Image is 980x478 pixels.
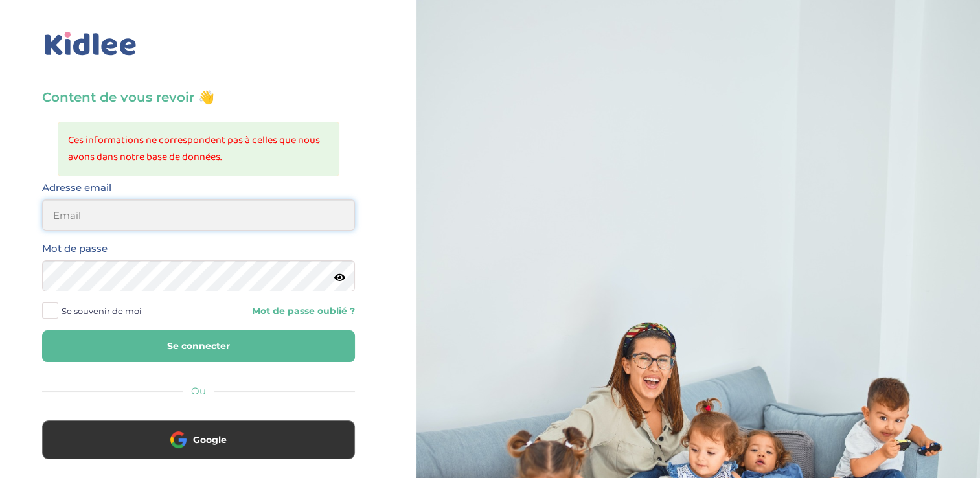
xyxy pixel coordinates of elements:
label: Mot de passe [42,240,108,257]
span: Ou [191,385,206,397]
img: google.png [170,431,187,448]
span: Google [193,433,227,446]
span: Se souvenir de moi [62,302,142,319]
a: Google [42,442,355,455]
img: logo_kidlee_bleu [42,29,139,59]
li: Ces informations ne correspondent pas à celles que nous avons dans notre base de données. [68,132,329,166]
h3: Content de vous revoir 👋 [42,88,355,106]
a: Mot de passe oublié ? [208,305,354,317]
button: Se connecter [42,330,355,362]
label: Adresse email [42,179,111,196]
button: Google [42,420,355,459]
input: Email [42,199,355,231]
